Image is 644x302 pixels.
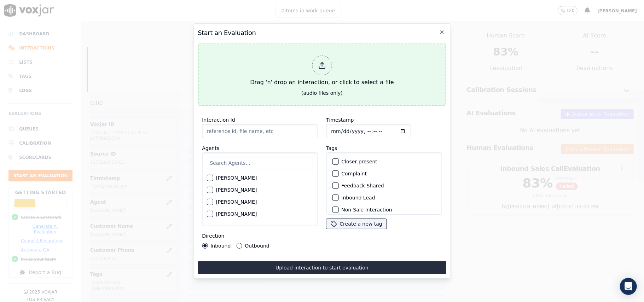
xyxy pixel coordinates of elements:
label: Agents [202,145,219,151]
h2: Start an Evaluation [198,28,446,38]
input: reference id, file name, etc [202,124,318,138]
button: Drag 'n' drop an interaction, or click to select a file (audio files only) [198,43,446,106]
button: Upload interaction to start evaluation [198,261,446,274]
label: Direction [202,233,224,239]
label: [PERSON_NAME] [216,199,257,204]
label: [PERSON_NAME] [216,187,257,192]
label: Outbound [245,243,269,248]
label: Complaint [341,171,367,176]
label: [PERSON_NAME] [216,175,257,180]
label: Timestamp [326,117,354,123]
div: Drag 'n' drop an interaction, or click to select a file [247,53,396,89]
input: Search Agents... [207,157,313,169]
label: Inbound [210,243,231,248]
button: Create a new tag [326,219,386,229]
label: Tags [326,145,337,151]
label: Interaction Id [202,117,235,123]
label: Feedback Shared [341,183,384,188]
label: Non-Sale Interaction [341,207,392,212]
div: Open Intercom Messenger [620,278,637,295]
label: Inbound Lead [341,195,375,200]
label: Closer present [341,159,377,164]
label: [PERSON_NAME] [216,211,257,216]
div: (audio files only) [301,89,343,97]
